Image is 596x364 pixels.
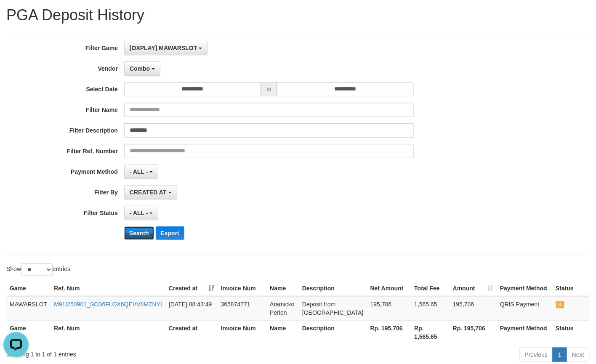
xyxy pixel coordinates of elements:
th: Net Amount [367,281,411,296]
td: Aramicko Perien [266,296,299,321]
th: Description [299,320,367,344]
td: MAWARSLOT [6,296,51,321]
th: Created at: activate to sort column ascending [165,281,218,296]
th: Invoice Num [218,320,267,344]
button: - ALL - [124,206,158,220]
td: 365874771 [218,296,267,321]
span: to [261,82,277,96]
span: - ALL - [130,168,148,175]
th: Rp. 1,565.65 [411,320,450,344]
button: CREATED AT [124,185,177,199]
th: Name [266,281,299,296]
th: Description [299,281,367,296]
button: Open LiveChat chat widget [3,3,29,29]
th: Ref. Num [51,320,165,344]
th: Invoice Num [218,281,267,296]
select: Showentries [21,263,53,276]
a: 1 [553,348,567,362]
th: Payment Method [497,281,552,296]
a: M91I250901_SCB6FLOX6QEVV8MZNYI [54,301,162,308]
td: Deposit from [GEOGRAPHIC_DATA] [299,296,367,321]
span: [OXPLAY] MAWARSLOT [130,45,197,51]
td: [DATE] 08:43:49 [165,296,218,321]
span: - ALL - [130,210,148,216]
span: UNPAID [556,301,564,308]
button: Combo [124,61,160,76]
th: Game [6,320,51,344]
th: Rp. 195,706 [367,320,411,344]
th: Amount: activate to sort column ascending [450,281,497,296]
span: CREATED AT [130,189,167,196]
button: [OXPLAY] MAWARSLOT [124,41,208,55]
a: Next [567,348,590,362]
a: Previous [519,348,553,362]
th: Status [553,281,590,296]
th: Status [553,320,590,344]
label: Show entries [6,263,70,276]
td: 1,565.65 [411,296,450,321]
th: Created at [165,320,218,344]
td: 195,706 [450,296,497,321]
th: Ref. Num [51,281,165,296]
th: Name [266,320,299,344]
div: Showing 1 to 1 of 1 entries [6,347,242,359]
th: Rp. 195,706 [450,320,497,344]
th: Payment Method [497,320,552,344]
button: Export [156,226,184,240]
th: Total Fee [411,281,450,296]
button: Search [124,226,154,240]
td: QRIS Payment [497,296,552,321]
th: Game [6,281,51,296]
span: Combo [130,65,150,72]
h1: PGA Deposit History [6,7,590,24]
button: - ALL - [124,165,158,179]
td: 195,706 [367,296,411,321]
